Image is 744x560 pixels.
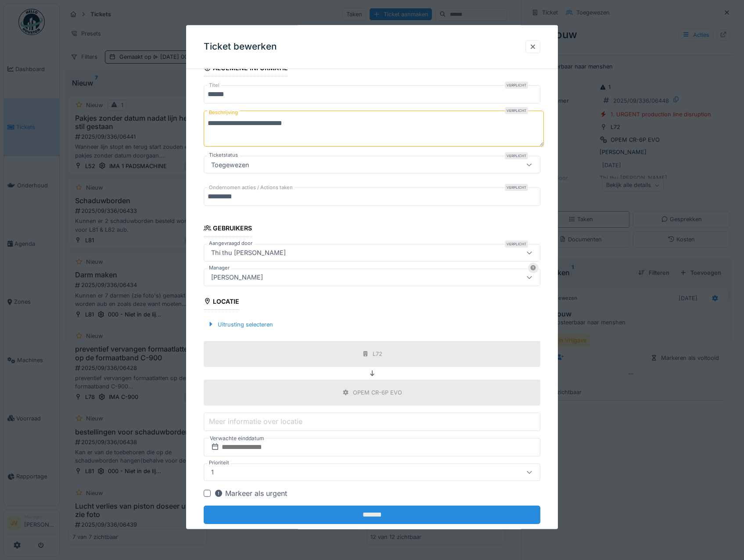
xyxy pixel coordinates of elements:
[505,108,528,115] div: Verplicht
[208,248,289,258] div: Thi thu [PERSON_NAME]
[208,160,253,170] div: Toegewezen
[207,264,231,272] label: Manager
[214,488,287,499] div: Markeer als urgent
[207,240,254,247] label: Aangevraagd door
[505,82,528,89] div: Verplicht
[207,108,240,118] label: Beschrijving
[204,41,277,52] h3: Ticket bewerken
[505,241,528,248] div: Verplicht
[208,467,217,477] div: 1
[207,416,304,427] label: Meer informatie over locatie
[204,222,252,237] div: Gebruikers
[505,153,528,160] div: Verplicht
[353,388,402,397] div: OPEM CR-6P EVO
[207,152,240,159] label: Ticketstatus
[207,82,221,90] label: Titel
[204,295,240,310] div: Locatie
[207,459,231,467] label: Prioriteit
[207,184,295,192] label: Ondernomen acties / Actions taken
[505,184,528,191] div: Verplicht
[373,350,382,358] div: L72
[209,434,265,443] label: Verwachte einddatum
[204,319,277,330] div: Uitrusting selecteren
[208,273,266,282] div: [PERSON_NAME]
[204,62,288,77] div: Algemene informatie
